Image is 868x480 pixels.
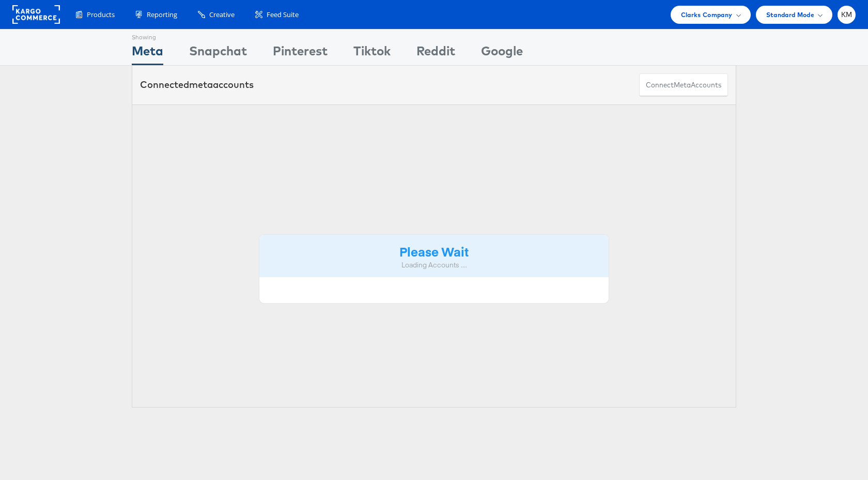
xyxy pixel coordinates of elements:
[399,243,469,260] strong: Please Wait
[841,11,853,18] span: KM
[189,42,247,65] div: Snapchat
[481,42,523,65] div: Google
[639,73,728,97] button: ConnectmetaAccounts
[681,9,733,20] span: Clarks Company
[132,29,163,42] div: Showing
[267,10,299,20] span: Feed Suite
[189,79,213,91] span: meta
[267,260,601,270] div: Loading Accounts ....
[766,9,814,20] span: Standard Mode
[87,10,115,20] span: Products
[416,42,455,65] div: Reddit
[147,10,177,20] span: Reporting
[140,78,254,92] div: Connected accounts
[273,42,328,65] div: Pinterest
[353,42,391,65] div: Tiktok
[132,42,163,65] div: Meta
[674,80,691,90] span: meta
[209,10,235,20] span: Creative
